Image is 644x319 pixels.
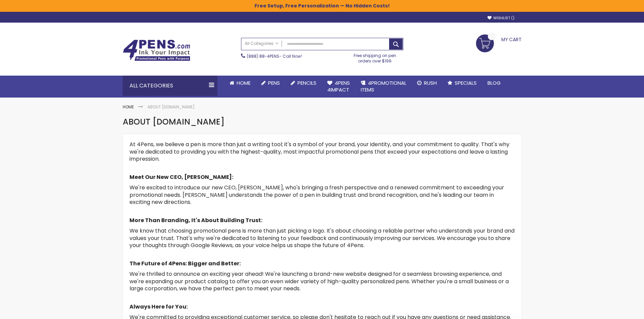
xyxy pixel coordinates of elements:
[355,76,412,98] a: 4PROMOTIONALITEMS
[297,79,316,86] span: Pencils
[123,104,134,110] a: Home
[347,50,403,64] div: Free shipping on pen orders over $199
[147,104,195,110] strong: About [DOMAIN_NAME]
[224,76,256,90] a: Home
[327,79,350,93] span: 4Pens 4impact
[247,53,279,59] a: (888) 88-4PENS
[482,76,506,90] a: Blog
[129,260,241,267] strong: The Future of 4Pens: Bigger and Better:
[129,173,233,181] strong: Meet Our New CEO, [PERSON_NAME]:
[129,227,515,249] span: We know that choosing promotional pens is more than just picking a logo. It's about choosing a re...
[129,270,509,292] span: We're thrilled to announce an exciting year ahead! We're launching a brand-new website designed f...
[123,116,224,127] span: About [DOMAIN_NAME]
[487,16,515,21] a: Wishlist
[245,41,279,46] span: All Categories
[442,76,482,90] a: Specials
[455,79,477,86] span: Specials
[129,303,188,311] strong: Always Here for You:
[241,38,282,49] a: All Categories
[285,76,322,90] a: Pencils
[322,76,355,98] a: 4Pens4impact
[129,140,509,163] span: At 4Pens, we believe a pen is more than just a writing tool; it's a symbol of your brand, your id...
[129,184,504,206] span: We're excited to introduce our new CEO, [PERSON_NAME], who's bringing a fresh perspective and a r...
[487,79,501,86] span: Blog
[123,39,190,61] img: 4Pens Custom Pens and Promotional Products
[123,76,217,96] div: All Categories
[268,79,280,86] span: Pens
[237,79,251,86] span: Home
[412,76,442,90] a: Rush
[361,79,406,93] span: 4PROMOTIONAL ITEMS
[247,53,302,59] span: - Call Now!
[256,76,285,90] a: Pens
[424,79,437,86] span: Rush
[129,216,262,224] strong: More Than Branding, It's About Building Trust:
